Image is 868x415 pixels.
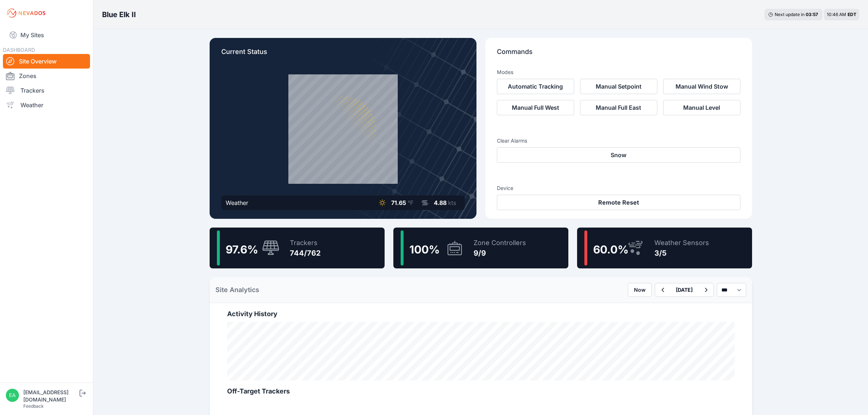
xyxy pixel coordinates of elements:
[227,386,735,396] h2: Off-Target Trackers
[215,285,259,295] h2: Site Analytics
[23,403,44,409] a: Feedback
[3,47,35,53] span: DASHBOARD
[497,47,740,63] p: Commands
[474,248,526,258] div: 9/9
[628,283,652,297] button: Now
[227,309,735,319] h2: Activity History
[670,283,698,296] button: [DATE]
[663,79,740,94] button: Manual Wind Stow
[580,79,657,94] button: Manual Setpoint
[654,248,709,258] div: 3/5
[497,69,513,76] h3: Modes
[3,54,90,69] a: Site Overview
[775,12,805,17] span: Next update in
[393,228,568,268] a: 100%Zone Controllers9/9
[3,26,90,44] a: My Sites
[497,195,740,210] button: Remote Reset
[827,12,846,17] span: 10:46 AM
[580,100,657,115] button: Manual Full East
[806,12,819,18] div: 03 : 57
[3,98,90,112] a: Weather
[210,228,385,268] a: 97.6%Trackers744/762
[290,248,321,258] div: 744/762
[497,100,574,115] button: Manual Full West
[497,185,740,192] h3: Device
[102,5,136,24] nav: Breadcrumb
[3,83,90,98] a: Trackers
[577,228,752,268] a: 60.0%Weather Sensors3/5
[23,389,78,403] div: [EMAIL_ADDRESS][DOMAIN_NAME]
[226,243,258,256] span: 97.6 %
[497,137,740,144] h3: Clear Alarms
[3,69,90,83] a: Zones
[409,243,440,256] span: 100 %
[497,147,740,163] button: Snow
[290,238,321,248] div: Trackers
[474,238,526,248] div: Zone Controllers
[448,199,456,206] span: kts
[663,100,740,115] button: Manual Level
[221,47,465,63] p: Current Status
[391,199,406,206] span: 71.65
[434,199,447,206] span: 4.88
[102,9,136,20] h3: Blue Elk II
[848,12,856,17] span: EDT
[497,79,574,94] button: Automatic Tracking
[408,199,413,206] span: °F
[654,238,709,248] div: Weather Sensors
[6,389,19,402] img: eamon@nevados.solar
[593,243,628,256] span: 60.0 %
[226,198,248,207] div: Weather
[6,7,47,19] img: Nevados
